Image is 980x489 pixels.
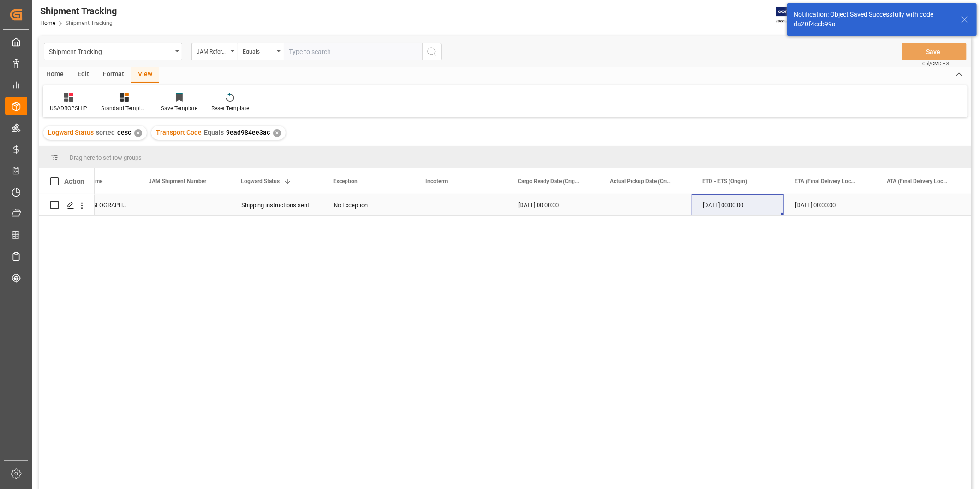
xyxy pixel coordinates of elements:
div: ✕ [273,129,281,137]
a: Home [40,20,55,26]
button: search button [422,43,442,60]
span: Ctrl/CMD + S [922,60,949,67]
div: [DATE] 00:00:00 [692,194,784,215]
span: Supplier Full Name [56,178,102,185]
div: Shipment Tracking [49,45,172,57]
div: Action [64,177,84,185]
button: open menu [191,43,238,60]
div: Press SPACE to select this row. [39,194,95,216]
button: open menu [44,43,182,60]
div: Standard Templates [101,104,147,113]
span: sorted [96,129,115,136]
button: open menu [238,43,284,60]
img: Exertis%20JAM%20-%20Email%20Logo.jpg_1722504956.jpg [776,7,808,23]
span: Logward Status [241,178,280,185]
span: JAM Shipment Number [149,178,206,185]
div: Format [96,67,131,83]
div: Save Template [161,104,197,113]
div: Equals [243,45,274,56]
div: Shipping instructions sent [241,195,311,216]
div: Shipment Tracking [40,4,117,18]
div: Notification: Object Saved Successfully with code da20f4ccb99a [794,10,952,29]
div: Home [39,67,71,83]
span: Transport Code [156,129,202,136]
span: ATA (Final Delivery Location) [887,178,949,185]
span: ETA (Final Delivery Location) [795,178,856,185]
span: Drag here to set row groups [70,154,142,161]
span: Exception [333,178,358,185]
div: [DATE] 00:00:00 [507,194,599,215]
input: Type to search [284,43,422,60]
span: Actual Pickup Date (Origin) [610,178,672,185]
button: Save [902,43,967,60]
div: JAM Reference Number [197,45,228,56]
span: Cargo Ready Date (Origin) [518,178,580,185]
div: [DATE] 00:00:00 [784,194,876,215]
div: Edit [71,67,96,83]
div: Reset Template [211,104,249,113]
div: No Exception [334,195,404,216]
span: desc [117,129,131,136]
span: Incoterm [425,178,448,185]
div: USADROPSHIP [50,104,87,113]
div: View [131,67,159,83]
span: Logward Status [48,129,94,136]
span: ETD - ETS (Origin) [702,178,747,185]
span: 9ead984ee3ac [226,129,270,136]
span: Equals [204,129,224,136]
div: ✕ [134,129,142,137]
